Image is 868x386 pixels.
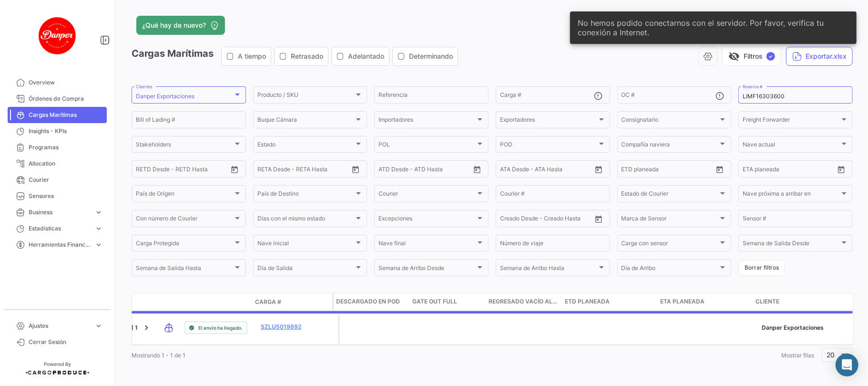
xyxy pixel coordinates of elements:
[257,118,355,125] span: Buque Cámara
[8,107,107,123] a: Cargas Marítimas
[470,162,484,177] button: Open calendar
[752,293,847,311] datatable-header-cell: Cliente
[393,47,458,65] button: Determinando
[257,217,355,223] span: Días con el mismo estado
[29,159,103,168] span: Allocation
[592,162,606,177] button: Open calendar
[743,241,840,248] span: Semana de Salida Desde
[29,78,103,87] span: Overview
[257,143,355,149] span: Estado
[500,167,529,174] input: ATA Desde
[8,188,107,204] a: Sensores
[29,192,103,200] span: Sensores
[255,298,281,306] span: Carga #
[113,324,151,331] span: [DATE] 19:43
[378,217,476,223] span: Excepciones
[561,293,656,311] datatable-header-cell: ETD planeada
[291,52,323,61] span: Retrasado
[222,47,271,65] button: A tiempo
[408,293,485,311] datatable-header-cell: Gate Out Full
[622,167,639,174] input: Desde
[756,297,779,306] span: Cliente
[786,47,853,66] button: Exportar.xlsx
[29,143,103,152] span: Programas
[409,52,453,61] span: Determinando
[136,16,225,35] button: ¿Qué hay de nuevo?
[781,352,814,359] span: Mostrar filas
[485,293,561,311] datatable-header-cell: Regresado vacío al depósito
[29,322,91,330] span: Ajustes
[8,74,107,91] a: Overview
[743,143,840,149] span: Nave actual
[257,266,355,273] span: Día de Salida
[500,143,597,149] span: POD
[8,172,107,188] a: Courier
[722,47,781,66] button: visibility_offFiltros✓
[489,297,557,306] span: Regresado vacío al depósito
[29,224,91,233] span: Estadísticas
[251,294,308,310] datatable-header-cell: Carga #
[348,162,363,177] button: Open calendar
[645,167,689,174] input: Hasta
[261,323,311,331] a: SZLU5019892
[836,354,858,376] div: Abrir Intercom Messenger
[622,266,719,273] span: Día de Arribo
[592,212,606,226] button: Open calendar
[348,52,384,61] span: Adelantado
[281,167,325,174] input: Hasta
[834,162,848,177] button: Open calendar
[151,298,175,306] datatable-header-cell: Modo de Transporte
[622,118,719,125] span: Consignatario
[378,143,476,149] span: POL
[257,167,275,174] input: Desde
[500,266,597,273] span: Semana de Arribo Hasta
[136,241,233,248] span: Carga Protegida
[378,241,476,248] span: Nave final
[660,297,705,306] span: ETA planeada
[565,297,610,306] span: ETD planeada
[743,167,760,174] input: Desde
[257,93,355,100] span: Producto / SKU
[578,18,849,37] span: No hemos podido conectarnos con el servidor. Por favor, verifica tu conexión a Internet.
[199,324,243,332] span: El envío ha llegado.
[142,323,152,333] a: Expand/Collapse Row
[336,297,400,306] span: Descargado en POD
[94,224,103,233] span: expand_more
[257,192,355,198] span: País de Destino
[766,52,775,61] span: ✓
[94,322,103,330] span: expand_more
[622,192,719,198] span: Estado de Courier
[29,127,103,136] span: Insights - KPIs
[8,156,107,172] a: Allocation
[728,51,740,62] span: visibility_off
[500,217,538,223] input: Creado Desde
[29,176,103,184] span: Courier
[29,338,103,346] span: Cerrar Sesión
[766,167,810,174] input: Hasta
[332,293,408,311] datatable-header-cell: Descargado en POD
[33,11,81,59] img: danper-logo.png
[94,240,103,249] span: expand_more
[378,192,476,198] span: Courier
[8,123,107,139] a: Insights - KPIs
[136,93,194,100] mat-select-trigger: Danper Exportaciones
[160,167,204,174] input: Hasta
[378,167,408,174] input: ATD Desde
[412,297,457,306] span: Gate Out Full
[656,293,752,311] datatable-header-cell: ETA planeada
[142,21,206,30] span: ¿Qué hay de nuevo?
[227,162,242,177] button: Open calendar
[132,47,461,66] h3: Cargas Marítimas
[132,352,185,359] span: Mostrando 1 - 1 de 1
[622,217,719,223] span: Marca de Sensor
[29,94,103,103] span: Órdenes de Compra
[743,118,840,125] span: Freight Forwarder
[622,241,719,248] span: Carga con sensor
[136,143,233,149] span: Stakeholders
[545,217,589,223] input: Creado Hasta
[713,162,727,177] button: Open calendar
[743,192,840,198] span: Nave próxima a arribar en
[378,266,476,273] span: Semana de Arribo Desde
[136,217,233,223] span: Con número de Courier
[827,351,835,359] span: 20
